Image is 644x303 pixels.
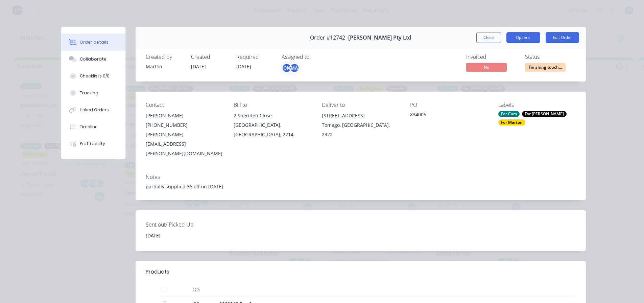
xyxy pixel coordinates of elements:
div: [PHONE_NUMBER] [146,120,223,130]
div: Linked Orders [80,107,109,113]
span: [DATE] [236,63,251,70]
div: Checklists 0/0 [80,73,110,79]
div: Assigned to [282,54,349,60]
button: Timeline [61,118,125,135]
div: [STREET_ADDRESS]Tomago, [GEOGRAPHIC_DATA], 2322 [322,111,399,139]
div: Collaborate [80,56,106,62]
div: [PERSON_NAME][EMAIL_ADDRESS][PERSON_NAME][DOMAIN_NAME] [146,130,223,158]
div: partially supplied 36 off on [DATE] [146,183,576,190]
div: Contact [146,102,223,108]
div: [PERSON_NAME] [146,111,223,120]
button: CKMA [282,63,300,73]
div: For [PERSON_NAME] [522,111,567,117]
div: Tomago, [GEOGRAPHIC_DATA], 2322 [322,120,399,139]
div: Tracking [80,90,98,96]
button: Collaborate [61,51,125,68]
button: Linked Orders [61,101,125,118]
div: Invoiced [466,54,517,60]
div: Profitability [80,141,105,147]
div: Deliver to [322,102,399,108]
div: 834005 [410,111,487,120]
div: Qty [176,283,217,296]
button: Close [476,32,501,43]
button: Edit Order [546,32,579,43]
div: CK [282,63,292,73]
span: [PERSON_NAME] Pty Ltd [348,34,411,41]
div: Labels [498,102,576,108]
div: Timeline [80,124,98,130]
button: Tracking [61,85,125,101]
button: Finishing touch... [525,63,566,73]
button: Options [506,32,540,43]
div: Created [191,54,228,60]
button: Checklists 0/0 [61,68,125,85]
div: [PERSON_NAME][PHONE_NUMBER][PERSON_NAME][EMAIL_ADDRESS][PERSON_NAME][DOMAIN_NAME] [146,111,223,158]
div: Order details [80,39,109,45]
div: Created by [146,54,183,60]
div: Required [236,54,273,60]
div: Status [525,54,576,60]
div: [GEOGRAPHIC_DATA], [GEOGRAPHIC_DATA], 2214 [234,120,311,139]
div: Products [146,268,169,276]
div: For Cam [498,111,520,117]
div: PO [410,102,487,108]
div: For Marton [498,119,525,125]
span: Finishing touch... [525,63,566,71]
button: Profitability [61,135,125,152]
div: 2 Sheriden Close [234,111,311,120]
div: [STREET_ADDRESS] [322,111,399,120]
input: Enter date [141,230,225,240]
div: Marton [146,63,183,70]
label: Sent out/ Picked Up [146,220,230,229]
span: No [466,63,507,71]
span: [DATE] [191,63,206,70]
div: MA [289,63,300,73]
div: Bill to [234,102,311,108]
button: Order details [61,34,125,51]
div: Notes [146,174,576,180]
div: 2 Sheriden Close[GEOGRAPHIC_DATA], [GEOGRAPHIC_DATA], 2214 [234,111,311,139]
span: Order #12742 - [310,34,348,41]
